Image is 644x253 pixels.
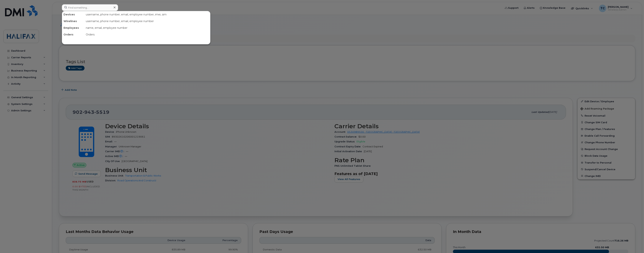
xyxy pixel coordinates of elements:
div: username, phone number, email, employee number [84,18,210,25]
div: Employees [62,25,84,31]
div: Wirelines [62,18,84,25]
div: Orders [84,31,210,38]
div: name, email, employee number [84,25,210,31]
div: username, phone number, email, employee number, imei, sim [84,11,210,18]
div: Devices [62,11,84,18]
div: Orders [62,31,84,38]
iframe: Messenger Launcher [628,237,641,250]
